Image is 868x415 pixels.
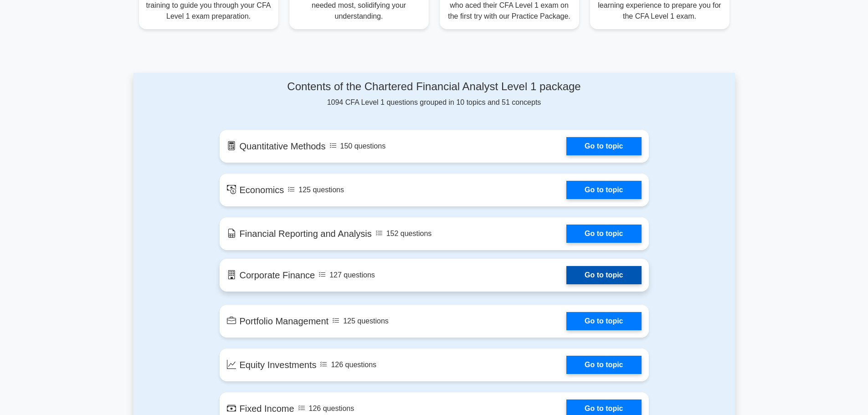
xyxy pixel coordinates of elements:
a: Go to topic [566,356,641,374]
a: Go to topic [566,225,641,243]
a: Go to topic [566,181,641,199]
div: 1094 CFA Level 1 questions grouped in 10 topics and 51 concepts [220,80,649,108]
a: Go to topic [566,312,641,330]
a: Go to topic [566,266,641,284]
a: Go to topic [566,137,641,155]
h4: Contents of the Chartered Financial Analyst Level 1 package [220,80,649,93]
